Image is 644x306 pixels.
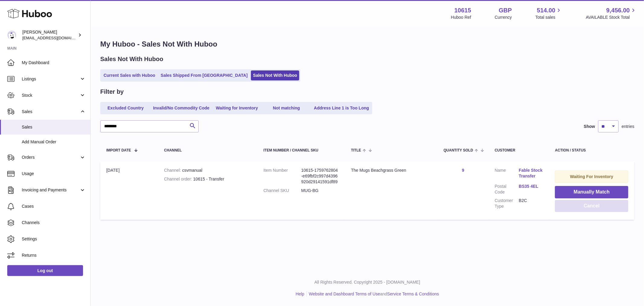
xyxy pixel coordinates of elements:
a: Log out [7,265,83,276]
h2: Sales Not With Huboo [100,55,163,63]
div: [PERSON_NAME] [22,29,77,41]
div: 10615 - Transfer [164,176,251,182]
strong: Channel order [164,177,193,181]
strong: GBP [499,6,512,15]
h2: Filter by [100,88,124,96]
a: Service Terms & Conditions [387,291,439,296]
span: Listings [22,76,79,82]
p: All Rights Reserved. Copyright 2025 - [DOMAIN_NAME] [95,279,639,285]
a: Sales Not With Huboo [251,70,299,80]
span: Sales [22,124,86,130]
span: Returns [22,252,86,258]
span: 9,456.00 [606,6,630,15]
span: [EMAIL_ADDRESS][DOMAIN_NAME] [22,35,89,40]
span: Title [351,148,361,152]
span: Channels [22,220,86,226]
span: Add Manual Order [22,139,86,145]
dd: 10615-1759762804-e69fbf2c997d4396920d29141591df89 [301,168,339,185]
dt: Customer Type [495,198,519,209]
a: 9,456.00 AVAILABLE Stock Total [586,6,637,20]
span: Import date [106,148,131,152]
a: Website and Dashboard Terms of Use [309,291,380,296]
a: Not matching [262,103,311,113]
a: Address Line 1 is Too Long [312,103,371,113]
a: Invalid/No Commodity Code [151,103,212,113]
a: Sales Shipped From [GEOGRAPHIC_DATA] [159,70,250,80]
a: Waiting for Inventory [213,103,261,113]
div: Huboo Ref [451,15,471,20]
label: Show [584,124,595,129]
div: Currency [495,15,512,20]
span: Quantity Sold [444,148,473,152]
a: Current Sales with Huboo [101,70,157,80]
img: internalAdmin-10615@internal.huboo.com [7,31,16,40]
strong: Channel [164,168,182,173]
span: Orders [22,155,79,160]
a: Help [296,291,304,296]
span: 514.00 [537,6,555,15]
span: Invoicing and Payments [22,187,79,193]
button: Manually Match [555,186,628,198]
span: Settings [22,236,86,242]
div: Item Number / Channel SKU [264,148,339,152]
strong: Waiting For Inventory [570,174,613,179]
span: entries [622,124,634,129]
dd: MUG-BG [301,188,339,194]
dt: Postal Code [495,184,519,195]
a: Fable Stock Transfer [519,168,543,179]
span: Cases [22,203,86,209]
span: Stock [22,93,79,98]
span: My Dashboard [22,60,86,66]
div: Customer [495,148,543,152]
div: csvmanual [164,168,251,173]
span: Total sales [535,15,562,20]
span: Sales [22,109,79,115]
a: 9 [462,168,464,173]
td: [DATE] [100,161,158,220]
span: AVAILABLE Stock Total [586,15,637,20]
a: Excluded Country [101,103,150,113]
dt: Name [495,168,519,181]
div: The Mugs Beachgrass Green [351,168,432,173]
dt: Item Number [264,168,301,185]
strong: 10615 [454,6,471,15]
button: Cancel [555,200,628,212]
a: 514.00 Total sales [535,6,562,20]
div: Channel [164,148,251,152]
div: Action / Status [555,148,628,152]
dd: B2C [519,198,543,209]
a: BS35 4EL [519,184,543,189]
span: Usage [22,171,86,177]
h1: My Huboo - Sales Not With Huboo [100,39,634,49]
dt: Channel SKU [264,188,301,194]
li: and [307,291,439,297]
